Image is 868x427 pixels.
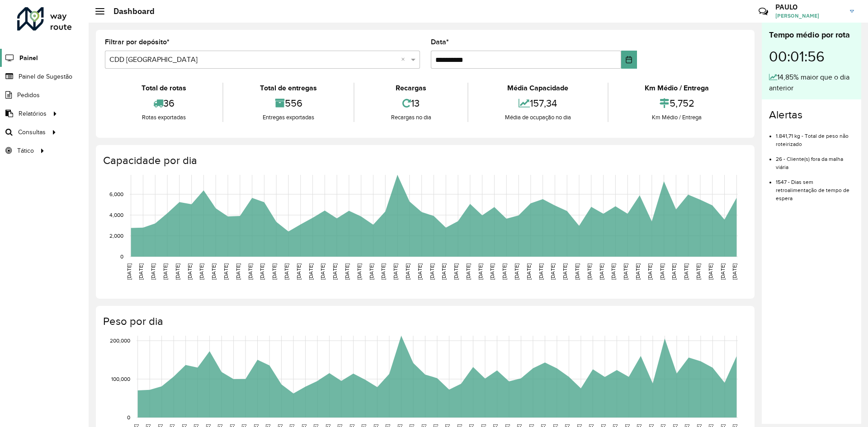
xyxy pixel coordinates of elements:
[471,94,605,113] div: 157,34
[332,263,338,280] text: [DATE]
[175,263,180,280] text: [DATE]
[198,263,204,280] text: [DATE]
[471,113,605,122] div: Média de ocupação no dia
[357,83,465,94] div: Recargas
[621,51,637,69] button: Choose Date
[776,171,854,202] li: 1547 - Dias sem retroalimentação de tempo de espera
[405,263,410,280] text: [DATE]
[610,263,616,280] text: [DATE]
[126,263,132,280] text: [DATE]
[526,263,532,280] text: [DATE]
[109,233,123,239] text: 2,000
[344,263,350,280] text: [DATE]
[477,263,483,280] text: [DATE]
[695,263,701,280] text: [DATE]
[150,263,156,280] text: [DATE]
[105,37,170,47] label: Filtrar por depósito
[320,263,325,280] text: [DATE]
[611,83,743,94] div: Km Médio / Entrega
[647,263,653,280] text: [DATE]
[356,263,362,280] text: [DATE]
[107,94,220,113] div: 36
[431,37,449,47] label: Data
[111,376,130,382] text: 100,000
[368,263,374,280] text: [DATE]
[769,72,854,94] div: 14,85% maior que o dia anterior
[465,263,471,280] text: [DATE]
[599,263,604,280] text: [DATE]
[162,263,168,280] text: [DATE]
[611,113,743,122] div: Km Médio / Entrega
[538,263,544,280] text: [DATE]
[471,83,605,94] div: Média Capacidade
[417,263,423,280] text: [DATE]
[138,263,144,280] text: [DATE]
[659,263,665,280] text: [DATE]
[107,83,220,94] div: Total de rotas
[283,263,289,280] text: [DATE]
[562,263,568,280] text: [DATE]
[17,146,34,155] span: Tático
[226,83,351,94] div: Total de entregas
[226,94,351,113] div: 556
[127,414,130,420] text: 0
[453,263,459,280] text: [DATE]
[775,3,843,11] h3: PAULO
[441,263,447,280] text: [DATE]
[103,315,745,328] h4: Peso por dia
[769,41,854,72] div: 00:01:56
[296,263,302,280] text: [DATE]
[683,263,689,280] text: [DATE]
[429,263,435,280] text: [DATE]
[635,263,641,280] text: [DATE]
[308,263,314,280] text: [DATE]
[187,263,193,280] text: [DATE]
[211,263,217,280] text: [DATE]
[550,263,556,280] text: [DATE]
[259,263,265,280] text: [DATE]
[776,125,854,148] li: 1.841,71 kg - Total de peso não roteirizado
[19,72,72,81] span: Painel de Sugestão
[586,263,592,280] text: [DATE]
[611,94,743,113] div: 5,752
[720,263,726,280] text: [DATE]
[401,54,409,65] span: Clear all
[247,263,253,280] text: [DATE]
[357,113,465,122] div: Recargas no dia
[19,109,47,118] span: Relatórios
[574,263,580,280] text: [DATE]
[731,263,737,280] text: [DATE]
[18,127,46,137] span: Consultas
[623,263,628,280] text: [DATE]
[226,113,351,122] div: Entregas exportadas
[769,108,854,122] h4: Alertas
[103,154,745,167] h4: Capacidade por dia
[110,338,130,343] text: 200,000
[17,90,40,100] span: Pedidos
[109,212,123,218] text: 4,000
[769,29,854,41] div: Tempo médio por rota
[120,253,123,259] text: 0
[109,191,123,197] text: 6,000
[235,263,241,280] text: [DATE]
[357,94,465,113] div: 13
[489,263,495,280] text: [DATE]
[380,263,386,280] text: [DATE]
[776,148,854,171] li: 26 - Cliente(s) fora da malha viária
[107,113,220,122] div: Rotas exportadas
[19,53,38,63] span: Painel
[708,263,713,280] text: [DATE]
[104,6,155,16] h2: Dashboard
[223,263,229,280] text: [DATE]
[392,263,398,280] text: [DATE]
[671,263,677,280] text: [DATE]
[271,263,277,280] text: [DATE]
[775,12,843,20] span: [PERSON_NAME]
[501,263,507,280] text: [DATE]
[754,2,773,21] a: Contato Rápido
[514,263,519,280] text: [DATE]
